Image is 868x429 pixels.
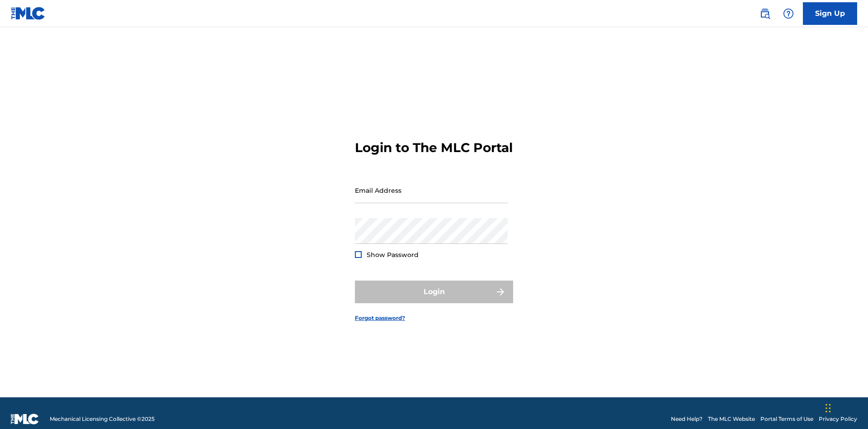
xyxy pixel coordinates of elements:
[819,415,857,423] a: Privacy Policy
[11,7,46,20] img: MLC Logo
[823,386,868,429] iframe: Chat Widget
[355,140,513,156] h3: Login to The MLC Portal
[760,415,813,423] a: Portal Terms of Use
[803,2,857,25] a: Sign Up
[671,415,703,423] a: Need Help?
[11,414,39,424] img: logo
[367,251,419,259] span: Show Password
[826,395,831,422] div: Drag
[759,8,770,19] img: search
[708,415,755,423] a: The MLC Website
[756,5,774,23] a: Public Search
[783,8,794,19] img: help
[355,314,405,322] a: Forgot password?
[50,415,155,423] span: Mechanical Licensing Collective © 2025
[779,5,797,23] div: Help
